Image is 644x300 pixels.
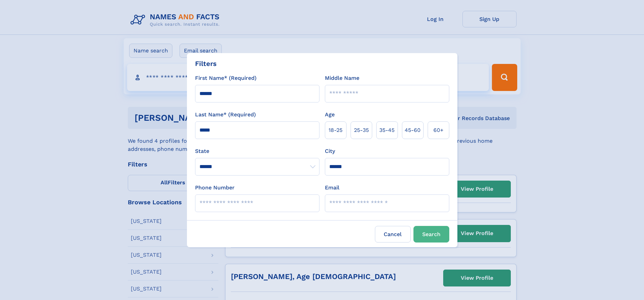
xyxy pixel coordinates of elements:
label: State [195,147,319,155]
div: Filters [195,59,217,69]
button: Search [413,226,449,243]
span: 18‑25 [329,126,342,134]
span: 35‑45 [379,126,395,134]
label: Phone Number [195,184,235,192]
span: 45‑60 [405,126,421,134]
label: Middle Name [325,74,359,82]
label: Email [325,184,339,192]
span: 25‑35 [354,126,369,134]
label: Last Name* (Required) [195,111,256,119]
label: First Name* (Required) [195,74,257,82]
label: Cancel [375,226,411,243]
span: 60+ [433,126,444,134]
label: City [325,147,335,155]
label: Age [325,111,335,119]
